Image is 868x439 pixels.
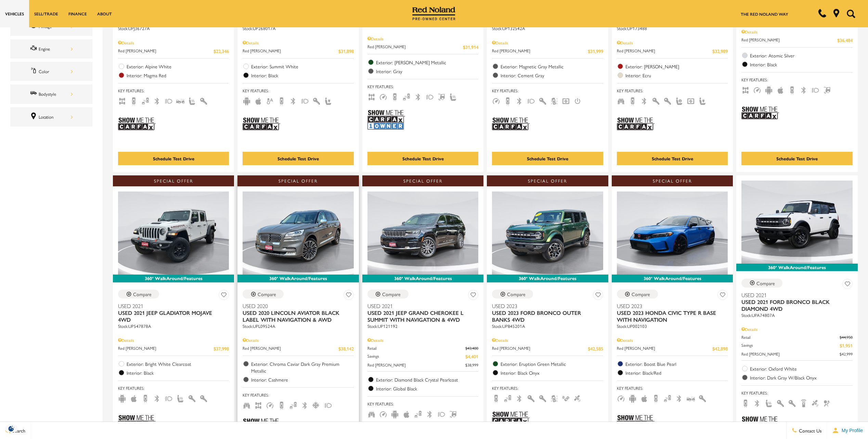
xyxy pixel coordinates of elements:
[492,345,587,352] span: Red [PERSON_NAME]
[277,155,319,162] div: Schedule Test Drive
[165,395,173,401] span: Fog Lights
[426,411,434,417] span: Bluetooth
[301,402,309,408] span: Bluetooth
[153,155,194,162] div: Schedule Test Drive
[367,83,478,90] span: Key Features :
[243,391,353,399] span: Key Features :
[652,395,660,401] span: Backup Camera
[663,395,672,401] span: Blind Spot Monitor
[741,326,852,332] div: Pricing Details - Used 2021 Ford Bronco Black Diamond 4WD
[717,290,728,302] button: Save Vehicle
[367,43,478,51] a: Red [PERSON_NAME] $31,914
[213,345,229,352] span: $37,998
[312,402,321,408] span: Cooled Seats
[153,395,161,401] span: Bluetooth
[811,400,819,406] span: Satellite Radio Ready
[741,279,782,288] button: Compare Vehicle
[243,111,280,136] img: Show Me the CARFAX Badge
[243,40,353,46] div: Pricing Details - Used 2020 Chevrolet Silverado 1500 LT Trail Boss 4WD
[712,48,728,55] span: $32,989
[741,342,839,349] span: Savings
[629,395,637,401] span: Android Auto
[402,155,444,162] div: Schedule Test Drive
[118,152,229,165] div: Schedule Test Drive - Used 2021 BMW 2 Series 228i xDrive With Navigation & AWD
[362,175,483,186] div: Special Offer
[301,97,309,104] span: Fog Lights
[382,291,401,297] div: Compare
[765,87,773,93] span: Android Auto
[449,93,457,99] span: Heated Seats
[501,63,603,70] span: Exterior: Magnetic Gray Metallic
[617,384,728,392] span: Key Features :
[501,369,603,376] span: Interior: Black Onyx
[842,279,853,291] button: Save Vehicle
[844,0,858,27] button: Open the search field
[741,181,852,264] img: 2021 Ford Bronco Black Diamond
[823,400,831,406] span: Side-Impact Airbags
[118,309,224,323] span: Used 2021 Jeep Gladiator Mojave 4WD
[188,395,196,401] span: Interior Accents
[753,400,761,406] span: Bluetooth
[588,345,603,352] span: $42,585
[367,337,478,343] div: Pricing Details - Used 2021 Jeep Grand Cherokee L Summit With Navigation & 4WD
[741,37,837,44] span: Red [PERSON_NAME]
[823,87,831,93] span: Hands-Free Liftgate
[277,97,286,104] span: Backup Camera
[437,411,445,417] span: Fog Lights
[367,353,478,360] a: Savings $4,401
[165,97,173,104] span: Fog Lights
[501,360,603,367] span: Exterior: Eruption Green Metallic
[376,59,478,66] span: Exterior: [PERSON_NAME] Metallic
[765,400,773,406] span: Heated Seats
[617,337,728,343] div: Pricing Details - Used 2023 Honda Civic Type R Base With Navigation
[687,395,695,401] span: Forward Collision Warning
[367,362,478,368] a: Red [PERSON_NAME] $38,999
[289,402,297,408] span: Blind Spot Monitor
[324,402,332,408] span: Fog Lights
[379,411,387,417] span: Adaptive Cruise Control
[593,290,603,302] button: Save Vehicle
[118,303,229,323] a: Used 2021Used 2021 Jeep Gladiator Mojave 4WD
[492,25,603,31] div: Stock : UP132542A
[118,395,126,401] span: Android Auto
[30,112,39,121] span: Location
[367,303,473,309] span: Used 2021
[199,97,208,104] span: Interior Accents
[492,303,603,323] a: Used 2023Used 2023 Ford Bronco Outer Banks 4WD
[776,87,785,93] span: Apple Car-Play
[465,353,478,360] span: $4,401
[367,43,463,51] span: Red [PERSON_NAME]
[251,376,353,383] span: Interior: Cashmere
[550,97,558,104] span: Lane Warning
[39,68,73,75] div: Color
[118,97,126,104] span: AWD
[153,97,161,104] span: Bluetooth
[243,87,353,94] span: Key Features :
[617,40,728,46] div: Pricing Details - Used 2017 Lexus GX 460 With Navigation & 4WD
[800,87,808,93] span: Bluetooth
[625,72,728,79] span: Interior: Ecru
[141,97,150,104] span: Blind Spot Monitor
[741,298,847,312] span: Used 2021 Ford Bronco Black Diamond 4WD
[254,97,262,104] span: Apple Car-Play
[675,395,683,401] span: Bluetooth
[625,63,728,70] span: Exterior: [PERSON_NAME]
[515,97,523,104] span: Bluetooth
[30,44,39,53] span: Engine
[507,291,526,297] div: Compare
[127,63,229,70] span: Exterior: Alpine White
[776,400,785,406] span: Interior Accents
[617,303,723,309] span: Used 2023
[588,48,603,55] span: $31,999
[839,428,863,433] span: My Profile
[39,45,73,53] div: Engine
[750,374,852,381] span: Interior: Dark Gray W/Black Onyx
[573,97,582,104] span: Push Button Start
[251,63,353,70] span: Exterior: Summit White
[118,191,229,275] img: 2021 Jeep Gladiator Mojave
[741,292,852,312] a: Used 2021Used 2021 Ford Bronco Black Diamond 4WD
[376,376,478,383] span: Exterior: Diamond Black Crystal Pearlcoat
[527,395,535,401] span: Interior Accents
[712,345,728,352] span: $42,898
[492,345,603,352] a: Red [PERSON_NAME] $42,585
